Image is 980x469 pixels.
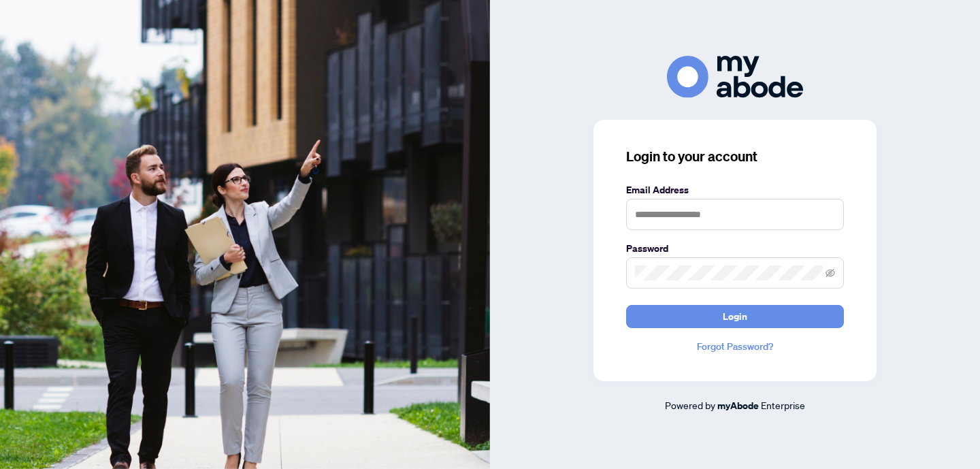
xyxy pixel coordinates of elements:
img: ma-logo [667,56,803,97]
label: Password [626,241,844,256]
button: Login [626,305,844,328]
span: Enterprise [761,399,805,411]
a: myAbode [717,398,759,413]
h3: Login to your account [626,147,844,166]
a: Forgot Password? [626,339,844,354]
span: Powered by [665,399,715,411]
span: Login [723,306,747,327]
span: eye-invisible [826,268,835,278]
label: Email Address [626,182,844,197]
